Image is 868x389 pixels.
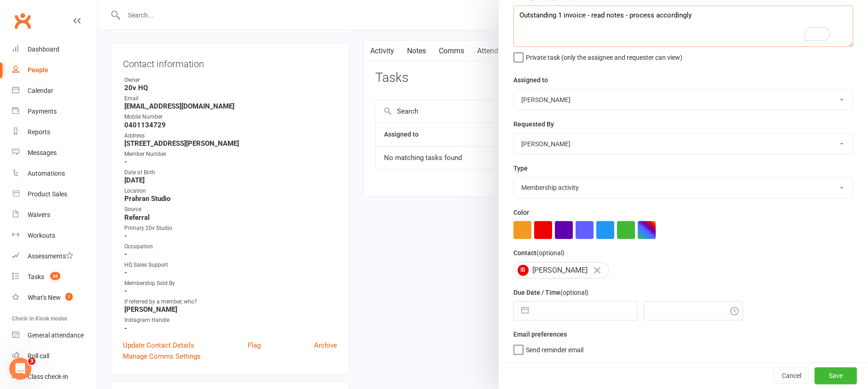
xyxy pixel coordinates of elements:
[11,9,34,32] a: Clubworx
[815,367,857,384] button: Save
[12,346,97,366] a: Roll call
[12,80,97,101] a: Calendar
[28,108,57,115] div: Payments
[65,293,73,301] span: 1
[12,246,97,267] a: Assessments
[12,122,97,143] a: Reports
[513,329,567,339] label: Email preferences
[50,272,60,280] span: 36
[12,205,97,225] a: Waivers
[12,184,97,205] a: Product Sales
[9,358,31,380] iframe: Intercom live chat
[513,75,548,85] label: Assigned to
[28,66,48,74] div: People
[12,143,97,163] a: Messages
[526,343,583,354] span: Send reminder email
[12,267,97,287] a: Tasks 36
[28,358,35,365] span: 3
[12,39,97,60] a: Dashboard
[526,51,682,61] span: Private task (only the assignee and requester can view)
[12,225,97,246] a: Workouts
[28,252,73,260] div: Assessments
[28,128,50,136] div: Reports
[28,332,84,339] div: General attendance
[536,249,565,257] small: (optional)
[28,149,57,156] div: Messages
[28,190,67,198] div: Product Sales
[28,46,59,53] div: Dashboard
[513,207,529,217] label: Color
[513,6,853,47] textarea: To enrich screen reader interactions, please activate Accessibility in Grammarly extension settings
[513,248,565,258] label: Contact
[774,367,809,384] button: Cancel
[513,262,609,279] div: [PERSON_NAME]
[28,352,49,360] div: Roll call
[513,163,528,173] label: Type
[513,119,554,129] label: Requested By
[28,211,50,218] div: Waivers
[560,289,588,296] small: (optional)
[513,287,588,297] label: Due Date / Time
[28,373,68,380] div: Class check-in
[28,232,55,239] div: Workouts
[28,273,44,280] div: Tasks
[28,294,61,301] div: What's New
[28,87,53,94] div: Calendar
[12,60,97,80] a: People
[28,170,65,177] div: Automations
[518,265,529,276] span: IB
[12,366,97,387] a: Class kiosk mode
[12,163,97,184] a: Automations
[12,325,97,346] a: General attendance kiosk mode
[12,287,97,308] a: What's New1
[12,101,97,122] a: Payments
